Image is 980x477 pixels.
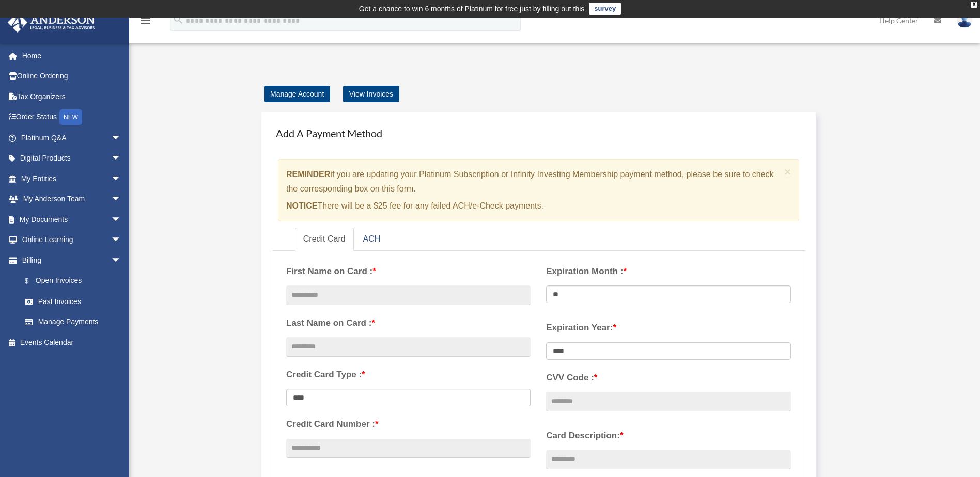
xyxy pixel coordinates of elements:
[264,86,330,102] a: Manage Account
[286,315,531,331] label: Last Name on Card :
[5,12,98,33] img: Anderson Advisors Platinum Portal
[785,166,791,178] span: ×
[14,312,132,332] a: Manage Payments
[111,250,132,271] span: arrow_drop_down
[286,201,317,210] strong: NOTICE
[111,168,132,189] span: arrow_drop_down
[286,170,330,179] strong: REMINDER
[139,14,152,27] i: menu
[272,122,805,145] h4: Add A Payment Method
[546,428,790,443] label: Card Description:
[111,148,132,169] span: arrow_drop_down
[7,230,137,250] a: Online Learningarrow_drop_down
[30,275,36,288] span: $
[7,209,137,230] a: My Documentsarrow_drop_down
[7,66,137,87] a: Online Ordering
[111,128,132,149] span: arrow_drop_down
[359,3,585,15] div: Get a chance to win 6 months of Platinum for free just by filling out this
[111,189,132,210] span: arrow_drop_down
[59,109,82,125] div: NEW
[589,3,621,15] a: survey
[355,228,389,251] a: ACH
[546,320,790,336] label: Expiration Year:
[785,166,791,177] button: Close
[7,332,137,353] a: Events Calendar
[173,14,184,25] i: search
[343,86,399,102] a: View Invoices
[14,271,137,292] a: $Open Invoices
[278,159,799,221] div: if you are updating your Platinum Subscription or Infinity Investing Membership payment method, p...
[7,107,137,128] a: Order StatusNEW
[7,148,137,169] a: Digital Productsarrow_drop_down
[7,168,137,189] a: My Entitiesarrow_drop_down
[286,264,531,279] label: First Name on Card :
[286,199,781,213] p: There will be a $25 fee for any failed ACH/e-Check payments.
[7,86,137,107] a: Tax Organizers
[957,13,972,28] img: User Pic
[295,228,354,251] a: Credit Card
[14,291,137,312] a: Past Invoices
[7,45,137,66] a: Home
[971,2,977,8] div: close
[7,128,137,148] a: Platinum Q&Aarrow_drop_down
[7,250,137,271] a: Billingarrow_drop_down
[546,264,790,279] label: Expiration Month :
[139,18,152,27] a: menu
[286,417,531,432] label: Credit Card Number :
[286,367,531,383] label: Credit Card Type :
[111,230,132,251] span: arrow_drop_down
[7,189,137,210] a: My Anderson Teamarrow_drop_down
[546,370,790,386] label: CVV Code :
[111,209,132,230] span: arrow_drop_down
